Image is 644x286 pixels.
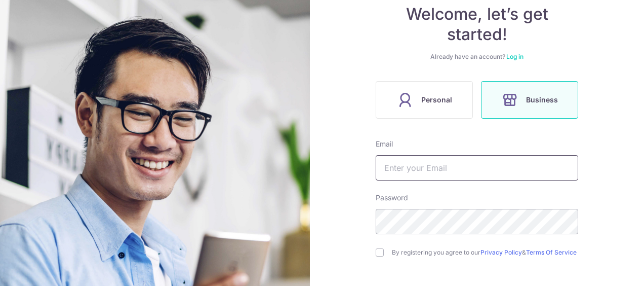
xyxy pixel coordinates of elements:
[376,4,578,45] h4: Welcome, let’s get started!
[477,81,582,119] a: Business
[372,81,477,119] a: Personal
[421,94,452,106] span: Personal
[376,139,393,149] label: Email
[376,53,578,61] div: Already have an account?
[392,248,578,257] label: By registering you agree to our &
[526,94,558,106] span: Business
[480,248,522,256] a: Privacy Policy
[506,53,524,60] a: Log in
[376,155,578,181] input: Enter your Email
[526,248,577,256] a: Terms Of Service
[376,193,408,203] label: Password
